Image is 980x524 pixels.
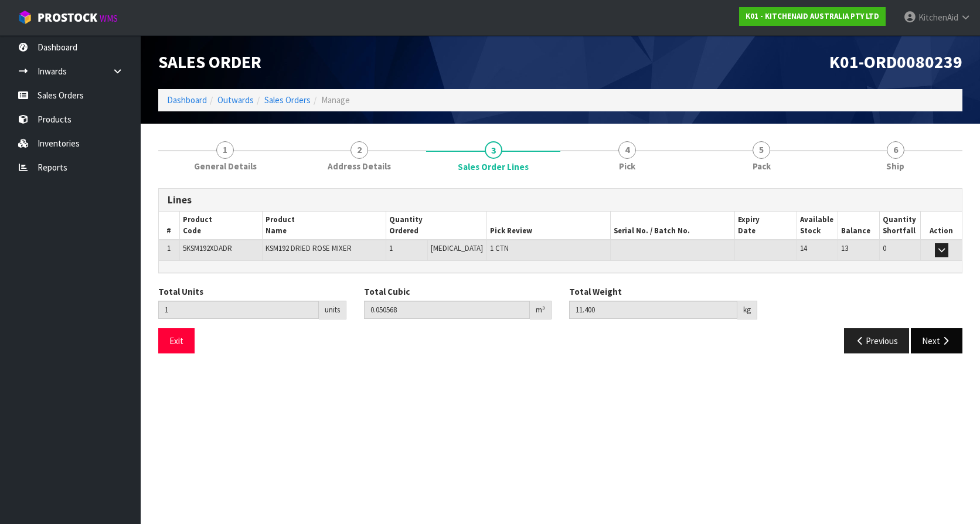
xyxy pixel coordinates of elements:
[328,160,391,172] span: Address Details
[321,94,350,106] span: Manage
[158,301,319,319] input: Total Units
[490,243,509,253] span: 1 CTN
[194,160,257,172] span: General Details
[179,212,262,240] th: Product Code
[167,243,171,253] span: 1
[753,160,771,172] span: Pack
[619,160,635,172] span: Pick
[389,243,393,253] span: 1
[569,285,622,298] label: Total Weight
[168,195,953,206] h3: Lines
[838,212,880,240] th: Balance
[351,141,368,159] span: 2
[431,243,483,253] span: [MEDICAL_DATA]
[734,212,797,240] th: Expiry Date
[319,301,346,319] div: units
[183,243,232,253] span: 5KSM192XDADR
[158,179,962,362] span: Sales Order Lines
[485,141,502,159] span: 3
[262,212,386,240] th: Product Name
[38,10,97,25] span: ProStock
[797,212,838,240] th: Available Stock
[841,243,848,253] span: 13
[879,212,921,240] th: Quantity Shortfall
[158,51,261,73] span: Sales Order
[800,243,807,253] span: 14
[530,301,552,319] div: m³
[100,13,118,24] small: WMS
[753,141,770,159] span: 5
[158,328,195,353] button: Exit
[887,141,904,159] span: 6
[569,301,737,319] input: Total Weight
[486,212,611,240] th: Pick Review
[883,243,886,253] span: 0
[364,301,530,319] input: Total Cubic
[18,10,32,25] img: cube-alt.png
[921,212,962,240] th: Action
[266,243,352,253] span: KSM192 DRIED ROSE MIXER
[216,141,234,159] span: 1
[844,328,910,353] button: Previous
[458,161,529,173] span: Sales Order Lines
[159,212,179,240] th: #
[829,51,962,73] span: K01-ORD0080239
[264,94,311,106] a: Sales Orders
[386,212,487,240] th: Quantity Ordered
[158,285,203,298] label: Total Units
[364,285,410,298] label: Total Cubic
[886,160,904,172] span: Ship
[918,12,958,23] span: KitchenAid
[167,94,207,106] a: Dashboard
[618,141,636,159] span: 4
[611,212,735,240] th: Serial No. / Batch No.
[746,11,879,21] strong: K01 - KITCHENAID AUSTRALIA PTY LTD
[217,94,254,106] a: Outwards
[911,328,962,353] button: Next
[737,301,757,319] div: kg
